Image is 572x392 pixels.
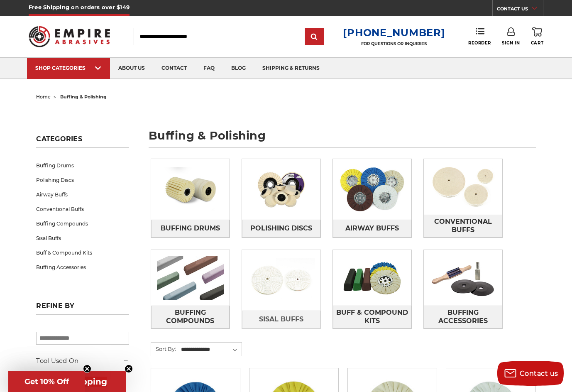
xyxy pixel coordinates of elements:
span: Sign In [502,40,520,46]
a: blog [223,58,254,79]
a: Conventional Buffs [36,202,129,216]
a: Polishing Discs [242,220,320,238]
button: Close teaser [83,365,91,373]
span: buffing & polishing [60,94,107,100]
a: Buffing Drums [36,158,129,173]
a: CONTACT US [497,4,543,16]
a: Buffing Compounds [151,306,230,328]
span: Contact us [520,370,558,377]
span: Get 10% Off [24,377,69,386]
div: SHOP CATEGORIES [35,65,102,71]
a: Buff & Compound Kits [36,245,129,260]
a: Airway Buffs [36,187,129,202]
a: Buffing Accessories [36,260,129,274]
button: Contact us [497,361,564,386]
span: Buff & Compound Kits [333,306,411,328]
span: Airway Buffs [345,221,399,235]
img: Polishing Discs [242,162,320,217]
img: Empire Abrasives [29,21,110,53]
img: Sisal Buffs [242,252,320,308]
a: contact [153,58,195,79]
a: Angle Grinder [36,370,129,385]
select: Sort By: [180,343,242,356]
a: Airway Buffs [333,220,411,238]
img: Buffing Compounds [151,250,230,306]
h5: Tool Used On [36,356,129,366]
a: Sisal Buffs [242,311,320,328]
button: Close teaser [125,365,133,373]
a: faq [195,58,223,79]
img: Buffing Drums [151,162,230,217]
img: Buffing Accessories [424,250,502,306]
div: Get Free ShippingClose teaser [8,371,126,392]
span: Cart [531,40,543,46]
h5: Categories [36,135,129,148]
a: Reorder [468,27,491,45]
label: Sort By: [151,343,176,355]
a: Polishing Discs [36,173,129,187]
a: home [36,94,51,100]
a: Conventional Buffs [424,215,502,238]
a: Sisal Buffs [36,231,129,245]
img: Conventional Buffs [424,159,502,215]
a: shipping & returns [254,58,328,79]
h5: Refine by [36,302,129,315]
a: Buffing Accessories [424,306,502,328]
span: Buffing Compounds [152,306,229,328]
img: Airway Buffs [333,162,411,217]
a: [PHONE_NUMBER] [343,27,445,39]
a: Buffing Compounds [36,216,129,231]
span: Sisal Buffs [259,312,303,326]
img: Buff & Compound Kits [333,250,411,306]
span: Conventional Buffs [424,215,502,237]
div: Get 10% OffClose teaser [8,371,85,392]
a: about us [110,58,153,79]
h1: buffing & polishing [149,130,535,148]
span: Buffing Drums [161,221,220,235]
p: FOR QUESTIONS OR INQUIRIES [343,41,445,47]
span: Buffing Accessories [424,306,502,328]
input: Submit [306,29,323,45]
a: Buffing Drums [151,220,230,238]
span: Polishing Discs [250,221,312,235]
a: Buff & Compound Kits [333,306,411,328]
a: Cart [531,27,543,46]
span: Reorder [468,40,491,46]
